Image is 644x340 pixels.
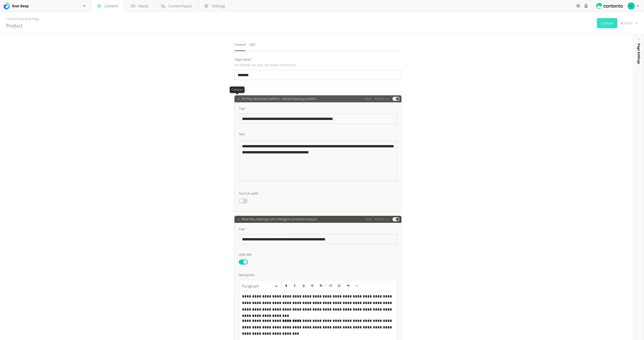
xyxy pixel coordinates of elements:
span: Settings [212,3,225,9]
span: Grid [366,217,372,222]
img: four deep [628,3,635,10]
h2: four deep [12,3,29,9]
span: Title [239,106,247,112]
img: four deep [3,3,10,10]
span: Title [239,227,247,232]
span: Hide title [239,252,252,258]
h2: Product [6,22,22,30]
button: Update [597,18,617,28]
button: Content [234,42,246,51]
button: Paragraph [240,281,280,291]
p: For internal use only, not shown in front end [234,62,349,68]
a: General Page [20,16,39,22]
button: Actions [375,96,389,102]
span: Text [239,132,245,137]
div: Collapse [230,87,245,93]
button: Actions [375,216,389,222]
button: Actions [620,18,638,28]
button: SEO [250,42,255,51]
span: Meet this challenge with intelligent sentiment analysis [242,217,317,222]
span: Page Settings [636,44,641,64]
span: Content types [169,3,192,9]
span: Text full width [239,191,258,196]
span: / [18,16,20,22]
a: Content [6,16,18,22]
span: 24-Hour response platform - reduce housing condition claims. [242,96,320,102]
span: Hero [365,96,372,102]
span: Page Name [234,57,253,62]
span: Description [239,273,255,278]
